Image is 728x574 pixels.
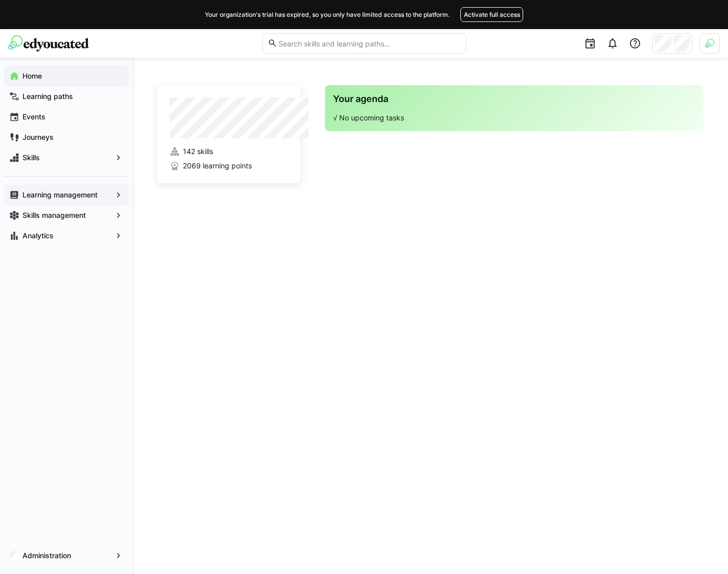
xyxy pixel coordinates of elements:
[333,113,695,123] p: √ No upcoming tasks
[277,39,460,48] input: Search skills and learning paths…
[183,161,252,171] span: 2069 learning points
[333,93,695,105] h3: Your agenda
[460,7,523,22] button: Activate full access
[170,146,288,157] a: 142 skills
[183,146,213,157] span: 142 skills
[205,11,460,19] span: Your organization's trial has expired, so you only have limited access to the platform.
